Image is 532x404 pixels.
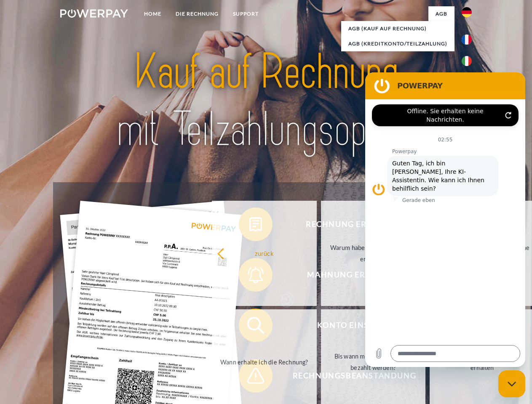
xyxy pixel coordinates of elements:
[341,21,454,36] a: AGB (Kauf auf Rechnung)
[168,6,226,21] a: DIE RECHNUNG
[498,370,525,397] iframe: Schaltfläche zum Öffnen des Messaging-Fensters; Konversation läuft
[60,9,128,18] img: logo-powerpay-white.svg
[226,6,266,21] a: SUPPORT
[341,36,454,51] a: AGB (Kreditkonto/Teilzahlung)
[217,356,312,367] div: Wann erhalte ich die Rechnung?
[365,72,525,367] iframe: Messaging-Fenster
[462,7,472,17] img: de
[462,56,472,66] img: it
[462,35,472,45] img: fr
[326,242,421,265] div: Warum habe ich eine Rechnung erhalten?
[326,351,421,373] div: Bis wann muss die Rechnung bezahlt werden?
[428,6,454,21] a: agb
[217,247,312,259] div: zurück
[137,6,168,21] a: Home
[80,40,452,161] img: title-powerpay_de.svg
